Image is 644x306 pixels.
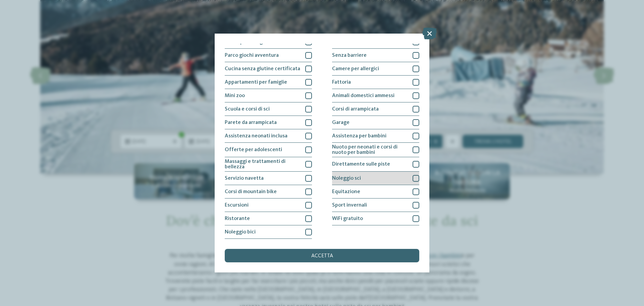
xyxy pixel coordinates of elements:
span: Cucina senza glutine certificata [225,66,300,72]
span: Assistenza per bambini [332,133,386,139]
span: Equitazione [332,189,360,194]
span: Escursioni [225,203,249,208]
span: Ristorante [225,216,250,221]
span: Fattoria [332,80,351,85]
span: Parete da arrampicata [225,120,277,125]
span: Senza barriere [332,53,367,58]
span: Direttamente sulle piste [332,162,390,167]
span: accetta [311,253,333,259]
span: Nuoto per neonati e corsi di nuoto per bambini [332,144,408,155]
span: Garage [332,120,350,125]
span: WiFi gratuito [332,216,363,221]
span: Camere per allergici [332,66,379,72]
span: Offerte per adolescenti [225,147,282,152]
span: Corsi di arrampicata [332,106,379,112]
span: Appartamenti per famiglie [225,80,287,85]
span: Noleggio bici [225,229,256,235]
span: Sport invernali [332,203,367,208]
span: Mini zoo [225,93,245,98]
span: Parco giochi avventura [225,53,279,58]
span: Corsi di mountain bike [225,189,277,194]
span: Scuola e corsi di sci [225,106,270,112]
span: Animali domestici ammessi [332,93,394,98]
span: Servizio navetta [225,176,264,181]
span: Noleggio sci [332,176,361,181]
span: Assistenza neonati inclusa [225,133,287,139]
span: Massaggi e trattamenti di bellezza [225,159,300,170]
